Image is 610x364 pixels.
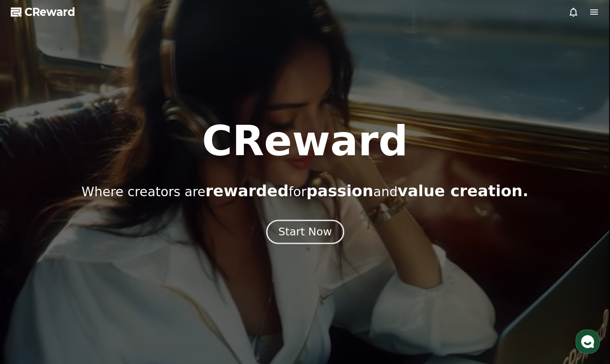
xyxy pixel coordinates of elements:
span: rewarded [206,182,289,200]
div: Back on [DATE] 5:00 AM [47,14,109,21]
div: that channel is not monetize , i will apply after 14 days for YPP on that channel.. but its not c... [44,231,157,266]
a: Start Now [268,229,342,237]
div: Please provide the YPP proof video that you previously submitted so that we can approve monetizat... [25,137,145,171]
span: passion [306,182,373,200]
div: Creward [47,5,79,14]
div: We have confirmed that content has been uploaded to the [PERSON_NAME] channel as well. [25,111,145,137]
button: Start Now [266,220,344,244]
div: Hello, [25,102,145,111]
p: Where creators are for and [82,182,529,200]
span: CReward [25,5,75,19]
a: CReward [11,5,75,19]
div: Start Now [278,225,332,239]
div: Please provide the remaining channels as well. [25,51,145,68]
div: We appreciate your understanding, as this is a verification process to ensure stable service. [25,171,145,197]
h1: CReward [202,120,408,162]
div: We will set the Nihaal Edits channel to have revenue tracked as a YPP channel. [25,25,145,51]
span: value creation. [397,182,528,200]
